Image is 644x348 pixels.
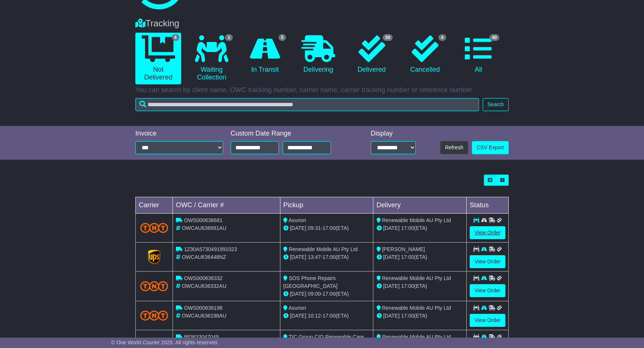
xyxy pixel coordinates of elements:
[189,33,234,84] a: 1 Waiting Collection
[136,197,173,214] td: Carrier
[401,313,414,319] span: 17:00
[135,33,181,84] a: 6 Not Delivered
[308,313,321,319] span: 10:12
[470,284,505,297] a: View Order
[472,141,509,154] a: CSV Export
[383,283,399,289] span: [DATE]
[383,34,393,41] span: 30
[184,305,223,311] span: OWS000636198
[290,313,306,319] span: [DATE]
[383,254,399,260] span: [DATE]
[289,334,364,340] span: TIC Group C/O Renewable Care
[283,290,370,298] div: - (ETA)
[289,217,306,223] span: Asurion
[382,217,451,223] span: Renewable Mobile AU Pty Ltd
[401,283,414,289] span: 17:00
[483,98,509,111] button: Search
[295,33,341,77] a: Delivering
[322,225,335,231] span: 17:00
[371,130,416,138] div: Display
[140,281,168,291] img: TNT_Domestic.png
[283,275,338,289] span: SOS Phone Repairs [GEOGRAPHIC_DATA]
[182,254,226,260] span: OWCAU636448NZ
[383,225,399,231] span: [DATE]
[308,254,321,260] span: 13:47
[182,225,226,231] span: OWCAU636681AU
[148,250,161,264] img: GetCarrierServiceLogo
[172,34,180,41] span: 6
[182,283,226,289] span: OWCAU636332AU
[383,313,399,319] span: [DATE]
[289,246,358,252] span: Renewable Mobile AU Pty Ltd
[382,246,425,252] span: [PERSON_NAME]
[382,275,451,281] span: Renewable Mobile AU Pty Ltd
[322,254,335,260] span: 17:00
[470,314,505,327] a: View Order
[290,291,306,297] span: [DATE]
[280,197,373,214] td: Pickup
[231,130,350,138] div: Custom Date Range
[308,225,321,231] span: 09:31
[132,18,512,29] div: Tracking
[290,254,306,260] span: [DATE]
[438,34,446,41] span: 4
[140,310,168,321] img: TNT_Domestic.png
[373,197,467,214] td: Delivery
[455,33,501,77] a: 40 All
[440,141,468,154] button: Refresh
[184,217,223,223] span: OWS000636681
[349,33,395,77] a: 30 Delivered
[322,291,335,297] span: 17:00
[135,86,509,94] p: You can search by client name, OWC tracking number, carrier name, carrier tracking number or refe...
[278,34,286,41] span: 5
[470,226,505,239] a: View Order
[283,312,370,320] div: - (ETA)
[470,255,505,268] a: View Order
[135,130,223,138] div: Invoice
[401,254,414,260] span: 17:00
[242,33,288,77] a: 5 In Transit
[184,275,223,281] span: OWS000636332
[467,197,509,214] td: Status
[376,312,463,320] div: (ETA)
[376,282,463,290] div: (ETA)
[184,246,237,252] span: 1Z30A5730491991023
[401,225,414,231] span: 17:00
[182,313,226,319] span: OWCAU636198AU
[184,334,219,340] span: 883633047049
[289,305,306,311] span: Asurion
[140,223,168,233] img: TNT_Domestic.png
[111,339,219,345] span: © One World Courier 2025. All rights reserved.
[382,334,451,340] span: Renewable Mobile AU Pty Ltd
[283,253,370,261] div: - (ETA)
[322,313,335,319] span: 17:00
[382,305,451,311] span: Renewable Mobile AU Pty Ltd
[308,291,321,297] span: 09:00
[290,225,306,231] span: [DATE]
[225,34,233,41] span: 1
[283,224,370,232] div: - (ETA)
[173,197,280,214] td: OWC / Carrier #
[376,224,463,232] div: (ETA)
[402,33,448,77] a: 4 Cancelled
[376,253,463,261] div: (ETA)
[489,34,499,41] span: 40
